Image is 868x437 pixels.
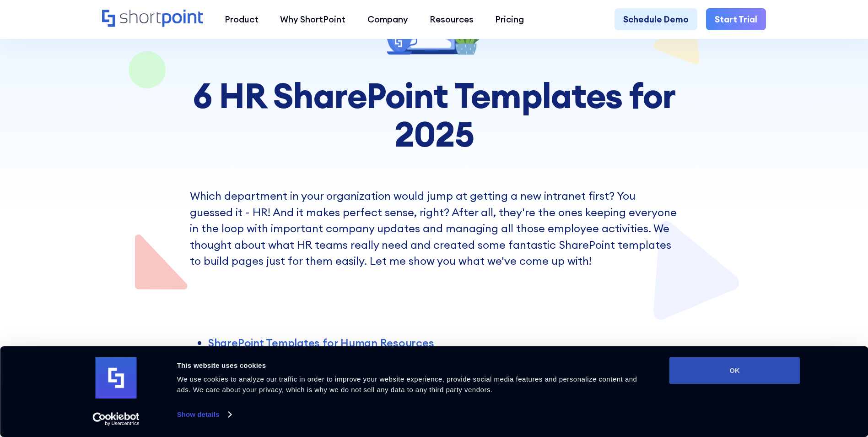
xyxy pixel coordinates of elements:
a: Schedule Demo [615,8,697,30]
div: Resources [430,13,474,26]
span: We use cookies to analyze our traffic in order to improve your website experience, provide social... [177,375,637,393]
div: Pricing [495,13,524,26]
div: Why ShortPoint [280,13,345,26]
a: SharePoint Templates for Human Resources [208,336,434,350]
a: Company [356,8,419,30]
a: Start Trial [706,8,766,30]
a: Usercentrics Cookiebot - opens in a new window [76,412,156,426]
div: Product [225,13,259,26]
a: Show details [177,408,231,421]
strong: 6 HR SharePoint Templates for 2025 [193,73,676,155]
img: logo [96,357,137,399]
div: Company [367,13,408,26]
p: Which department in your organization would jump at getting a new intranet first? You guessed it ... [190,188,678,269]
a: Product [214,8,269,30]
a: Home [102,10,203,28]
div: This website uses cookies [177,360,649,371]
a: Why ShortPoint [270,8,356,30]
button: OK [669,357,800,384]
a: Pricing [485,8,535,30]
a: Resources [419,8,484,30]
